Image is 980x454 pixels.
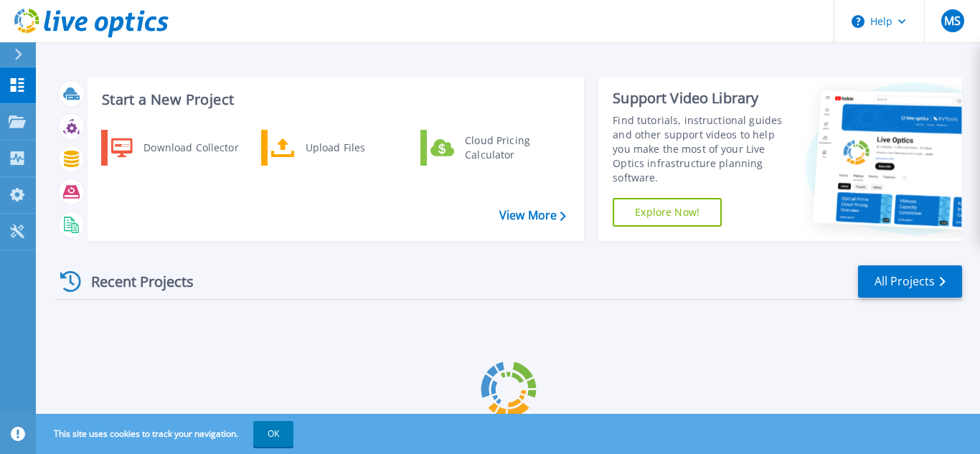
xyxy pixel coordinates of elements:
[613,89,793,108] div: Support Video Library
[102,92,565,108] h3: Start a New Project
[858,265,962,298] a: All Projects
[298,133,405,162] div: Upload Files
[136,133,245,162] div: Download Collector
[101,130,248,166] a: Download Collector
[944,15,961,27] span: MS
[261,130,408,166] a: Upload Files
[39,421,293,447] span: This site uses cookies to track your navigation.
[55,264,213,299] div: Recent Projects
[253,421,293,447] button: OK
[613,198,722,227] a: Explore Now!
[499,209,566,222] a: View More
[613,113,793,185] div: Find tutorials, instructional guides and other support videos to help you make the most of your L...
[420,130,567,166] a: Cloud Pricing Calculator
[458,133,564,162] div: Cloud Pricing Calculator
